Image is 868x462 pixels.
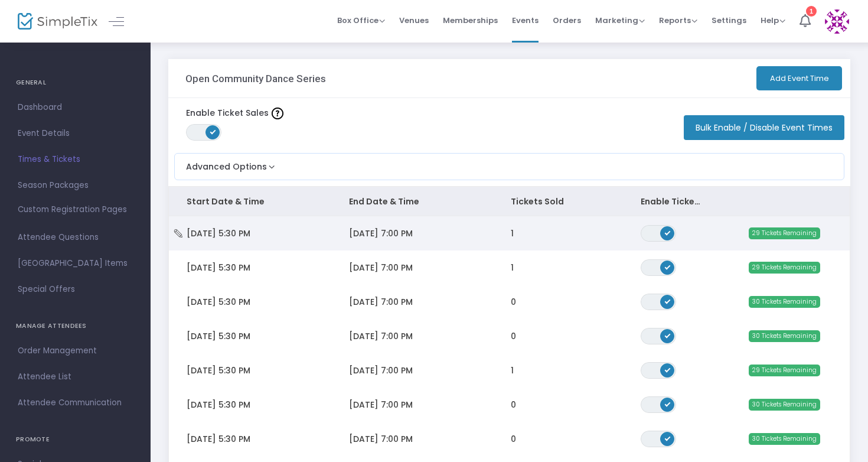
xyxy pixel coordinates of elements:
span: 29 Tickets Remaining [749,365,820,376]
span: Box Office [337,15,385,26]
span: 29 Tickets Remaining [749,227,820,239]
span: Custom Registration Pages [18,204,127,216]
img: question-mark [272,108,283,119]
span: Help [761,15,785,26]
span: Season Packages [18,178,133,193]
span: [DATE] 5:30 PM [187,399,250,411]
span: 30 Tickets Remaining [749,433,820,445]
th: Tickets Sold [493,187,623,216]
button: Add Event Time [756,66,842,90]
button: Bulk Enable / Disable Event Times [684,115,844,140]
th: Enable Ticket Sales [623,187,720,216]
h3: Open Community Dance Series [185,73,326,84]
span: ON [664,263,670,269]
span: [DATE] 7:00 PM [349,433,413,445]
span: 1 [511,365,514,376]
span: Venues [399,5,429,35]
span: 0 [511,433,516,445]
span: [DATE] 7:00 PM [349,330,413,342]
div: 1 [806,6,817,17]
span: Attendee List [18,369,133,385]
span: [DATE] 7:00 PM [349,296,413,308]
span: ON [664,401,670,406]
span: Times & Tickets [18,152,133,167]
span: [DATE] 5:30 PM [187,227,250,239]
span: [DATE] 7:00 PM [349,365,413,376]
span: ON [664,332,670,338]
span: 30 Tickets Remaining [749,330,820,342]
span: [DATE] 5:30 PM [187,296,250,308]
span: 30 Tickets Remaining [749,399,820,411]
span: 0 [511,330,516,342]
span: 0 [511,399,516,411]
span: ON [664,435,670,441]
span: 0 [511,296,516,308]
span: 30 Tickets Remaining [749,296,820,308]
span: Events [512,5,539,35]
span: [DATE] 5:30 PM [187,330,250,342]
span: Event Details [18,126,133,141]
span: [DATE] 7:00 PM [349,262,413,274]
span: ON [210,129,216,135]
span: Special Offers [18,282,133,297]
span: [DATE] 7:00 PM [349,399,413,411]
span: Dashboard [18,100,133,115]
h4: PROMOTE [16,428,135,451]
span: Order Management [18,343,133,359]
span: Settings [712,5,746,35]
span: 1 [511,227,514,239]
span: Attendee Questions [18,230,133,245]
th: Start Date & Time [169,187,331,216]
button: Advanced Options [175,154,278,173]
span: [DATE] 5:30 PM [187,365,250,376]
span: [DATE] 5:30 PM [187,262,250,274]
h4: MANAGE ATTENDEES [16,314,135,338]
span: [DATE] 5:30 PM [187,433,250,445]
span: 1 [511,262,514,274]
span: Attendee Communication [18,395,133,411]
span: [GEOGRAPHIC_DATA] Items [18,256,133,271]
span: ON [664,298,670,304]
th: End Date & Time [331,187,494,216]
h4: GENERAL [16,71,135,95]
label: Enable Ticket Sales [186,107,283,119]
span: Reports [659,15,697,26]
span: Orders [553,5,581,35]
span: ON [664,366,670,372]
span: [DATE] 7:00 PM [349,227,413,239]
span: Marketing [595,15,645,26]
span: Memberships [443,5,498,35]
span: ON [664,229,670,235]
span: 29 Tickets Remaining [749,262,820,274]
